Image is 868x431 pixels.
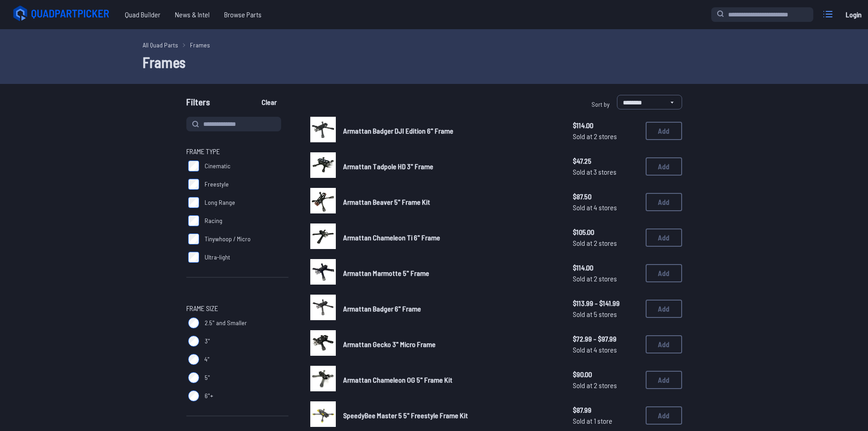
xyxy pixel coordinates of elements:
img: image [310,330,336,356]
a: News & Intel [168,5,217,24]
span: Armattan Marmotte 5" Frame [343,269,429,277]
a: Armattan Tadpole HD 3" Frame [343,161,558,172]
span: 2.5" and Smaller [205,318,247,327]
a: Armattan Chameleon Ti 6" Frame [343,232,558,243]
a: SpeedyBee Master 5 5" Freestyle Frame Kit [343,410,558,421]
button: Add [646,300,682,318]
span: 5" [205,373,210,382]
span: $113.99 - $141.99 [573,298,638,309]
a: Quad Builder [118,5,168,24]
a: Browse Parts [217,5,269,24]
a: image [310,401,336,430]
span: $105.00 [573,227,638,238]
button: Add [646,193,682,211]
span: Armattan Badger DJI Edition 6" Frame [343,126,453,135]
button: Add [646,264,682,282]
span: Frame Size [186,303,218,314]
input: Freestyle [188,179,199,190]
a: image [310,259,336,287]
span: $114.00 [573,120,638,131]
button: Clear [254,95,284,109]
a: Armattan Badger DJI Edition 6" Frame [343,125,558,136]
a: image [310,117,336,145]
img: image [310,152,336,178]
span: SpeedyBee Master 5 5" Freestyle Frame Kit [343,411,468,420]
input: Long Range [188,197,199,208]
input: 6"+ [188,390,199,401]
span: Racing [205,216,222,225]
span: Armattan Tadpole HD 3" Frame [343,162,433,171]
span: Sold at 2 stores [573,131,638,142]
span: Filters [186,95,210,113]
a: image [310,295,336,323]
img: image [310,117,336,142]
input: 4" [188,354,199,365]
a: image [310,223,336,252]
span: Sold at 2 stores [573,380,638,391]
button: Add [646,157,682,176]
button: Add [646,335,682,353]
a: Armattan Marmotte 5" Frame [343,268,558,279]
img: image [310,295,336,320]
a: image [310,188,336,216]
input: 2.5" and Smaller [188,317,199,328]
a: Frames [190,40,210,50]
span: Armattan Gecko 3" Micro Frame [343,340,436,348]
span: Sold at 4 stores [573,202,638,213]
img: image [310,366,336,391]
img: image [310,259,336,285]
a: image [310,152,336,181]
span: Tinywhoop / Micro [205,234,251,244]
span: Sold at 2 stores [573,238,638,249]
span: $90.00 [573,369,638,380]
a: Armattan Gecko 3" Micro Frame [343,339,558,350]
img: image [310,401,336,427]
span: $47.25 [573,156,638,166]
h1: Frames [143,51,726,73]
span: $87.50 [573,191,638,202]
span: $87.99 [573,405,638,415]
span: 3" [205,337,210,346]
span: Armattan Chameleon OG 5" Frame Kit [343,375,452,384]
a: Armattan Badger 6" Frame [343,303,558,314]
button: Add [646,371,682,389]
input: 3" [188,336,199,347]
span: $114.00 [573,262,638,273]
span: Ultra-light [205,253,230,262]
button: Add [646,406,682,425]
span: Sold at 2 stores [573,273,638,284]
a: Armattan Chameleon OG 5" Frame Kit [343,374,558,385]
input: Tinywhoop / Micro [188,234,199,244]
input: Racing [188,215,199,226]
input: Ultra-light [188,252,199,263]
img: image [310,223,336,249]
span: Sold at 5 stores [573,309,638,320]
a: image [310,366,336,394]
a: Armattan Beaver 5" Frame Kit [343,197,558,208]
input: 5" [188,372,199,383]
span: $72.99 - $97.99 [573,333,638,344]
span: Sold at 1 store [573,415,638,426]
button: Add [646,228,682,247]
span: Cinematic [205,161,231,171]
input: Cinematic [188,161,199,171]
a: All Quad Parts [143,40,178,50]
span: Armattan Badger 6" Frame [343,304,421,313]
a: Login [842,5,864,24]
span: Frame Type [186,146,220,157]
a: image [310,330,336,358]
span: Sort by [591,100,610,108]
span: Sold at 3 stores [573,166,638,177]
span: Sold at 4 stores [573,344,638,355]
span: Armattan Chameleon Ti 6" Frame [343,233,440,242]
span: 4" [205,355,210,364]
button: Add [646,122,682,140]
img: image [310,188,336,213]
span: 6"+ [205,391,213,400]
span: Long Range [205,198,235,207]
span: Freestyle [205,180,229,189]
select: Sort by [617,95,682,109]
